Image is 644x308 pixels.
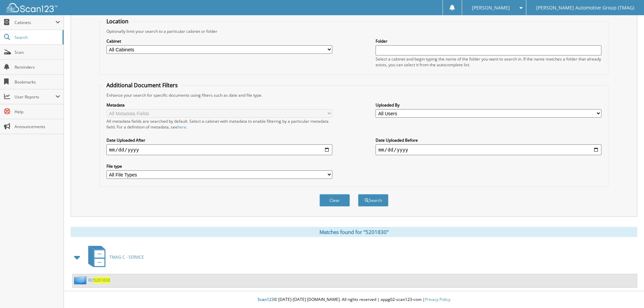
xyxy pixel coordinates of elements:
label: Metadata [106,102,332,108]
label: Uploaded By [376,102,601,108]
img: scan123-logo-white.svg [7,3,57,12]
div: Matches found for "5201830" [71,227,637,237]
a: Privacy Policy [425,297,450,302]
label: Date Uploaded After [106,137,332,143]
span: Reminders [15,64,60,70]
img: folder2.png [74,276,88,284]
span: 5201830 [94,277,110,283]
div: Enhance your search for specific documents using filters such as date and file type. [103,92,605,98]
label: File type [106,163,332,169]
span: Search [15,34,59,40]
div: © [DATE]-[DATE] [DOMAIN_NAME]. All rights reserved | appg02-scan123-com | [64,291,644,308]
div: All metadata fields are searched by default. Select a cabinet with metadata to enable filtering b... [106,118,332,130]
span: [PERSON_NAME] Automotive Group (TMAG) [536,6,634,10]
input: end [376,144,601,155]
a: TMAG C - SERVICE [84,244,144,270]
span: Announcements [15,124,60,129]
span: Bookmarks [15,79,60,85]
legend: Location [103,18,132,25]
span: User Reports [15,94,55,100]
button: Clear [319,194,350,207]
input: start [106,144,332,155]
label: Date Uploaded Before [376,137,601,143]
label: Folder [376,38,601,44]
div: Select a cabinet and begin typing the name of the folder you want to search in. If the name match... [376,56,601,68]
span: Cabinets [15,20,55,25]
iframe: Chat Widget [610,276,644,308]
a: here [177,124,186,130]
div: Optionally limit your search to a particular cabinet or folder [103,28,605,34]
a: RO5201830 [88,277,110,283]
legend: Additional Document Filters [103,81,181,89]
span: Scan123 [258,297,274,302]
button: Search [358,194,388,207]
span: Help [15,109,60,115]
span: TMAG C - SERVICE [110,254,144,260]
label: Cabinet [106,38,332,44]
span: [PERSON_NAME] [472,6,510,10]
span: Scan [15,49,60,55]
